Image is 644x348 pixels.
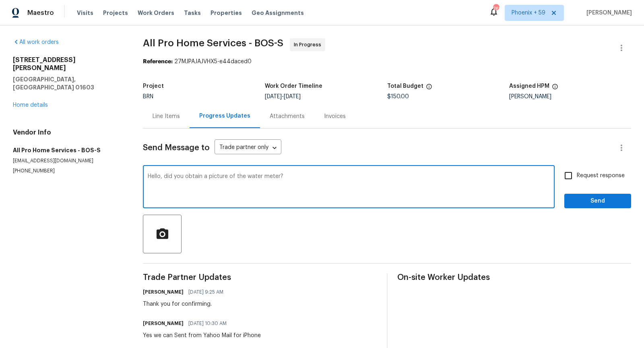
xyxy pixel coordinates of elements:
[143,83,164,89] h5: Project
[138,9,174,17] span: Work Orders
[143,59,173,64] b: Reference:
[153,112,180,120] div: Line Items
[284,94,301,99] span: [DATE]
[13,56,124,72] h2: [STREET_ADDRESS][PERSON_NAME]
[512,9,545,17] span: Phoenix + 59
[583,9,632,17] span: [PERSON_NAME]
[509,94,631,99] div: [PERSON_NAME]
[13,146,124,154] h5: All Pro Home Services - BOS-S
[265,83,322,89] h5: Work Order Timeline
[143,273,377,282] span: Trade Partner Updates
[143,38,283,48] span: All Pro Home Services - BOS-S
[387,83,423,89] h5: Total Budget
[143,300,228,308] div: Thank you for confirming.
[199,112,250,120] div: Progress Updates
[103,9,128,17] span: Projects
[265,94,301,99] span: -
[13,157,124,164] p: [EMAIL_ADDRESS][DOMAIN_NAME]
[265,94,282,99] span: [DATE]
[77,9,93,17] span: Visits
[552,83,558,94] span: The hpm assigned to this work order.
[211,9,242,17] span: Properties
[13,102,48,108] a: Home details
[143,331,261,340] div: Yes we can Sent from Yahoo Mail for iPhone
[397,273,631,282] span: On-site Worker Updates
[188,319,227,327] span: [DATE] 10:30 AM
[143,288,184,296] h6: [PERSON_NAME]
[509,83,549,89] h5: Assigned HPM
[294,41,324,49] span: In Progress
[188,288,223,296] span: [DATE] 9:25 AM
[13,128,124,137] h4: Vendor Info
[426,83,432,94] span: The total cost of line items that have been proposed by Opendoor. This sum includes line items th...
[27,9,54,17] span: Maestro
[13,75,124,91] h5: [GEOGRAPHIC_DATA], [GEOGRAPHIC_DATA] 01603
[270,112,305,120] div: Attachments
[143,94,153,99] span: BRN
[564,194,631,209] button: Send
[571,196,625,206] span: Send
[387,94,409,99] span: $150.00
[148,174,550,202] textarea: Hello, did you obtain a picture of the water meter?
[13,168,124,174] p: [PHONE_NUMBER]
[215,141,281,155] div: Trade partner only
[252,9,304,17] span: Geo Assignments
[324,112,346,120] div: Invoices
[143,319,184,327] h6: [PERSON_NAME]
[577,172,625,180] span: Request response
[13,39,59,45] a: All work orders
[184,10,201,16] span: Tasks
[493,5,499,13] div: 768
[143,144,210,152] span: Send Message to
[143,58,631,66] div: 27MJPAJAJVHX5-e44daced0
